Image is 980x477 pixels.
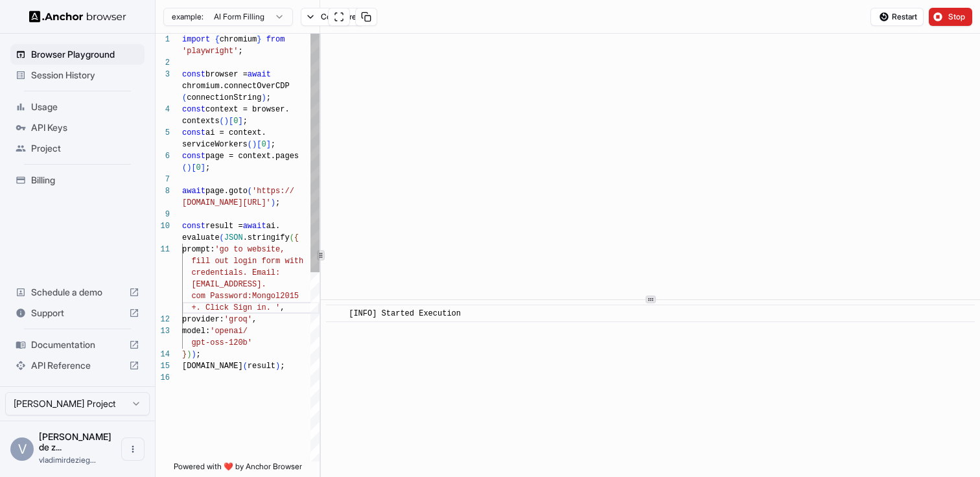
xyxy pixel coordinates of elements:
[31,338,124,351] span: Documentation
[10,65,145,86] div: Session History
[10,282,145,303] div: Schedule a demo
[31,121,139,134] span: API Keys
[39,431,111,452] span: Vladimir de ziegler
[121,437,145,461] button: Open menu
[10,138,145,159] div: Project
[31,100,139,113] span: Usage
[31,48,139,61] span: Browser Playground
[355,8,377,26] button: Copy session ID
[892,12,917,22] span: Restart
[10,117,145,138] div: API Keys
[29,10,126,23] img: Anchor Logo
[31,69,139,82] span: Session History
[31,286,124,299] span: Schedule a demo
[10,303,145,323] div: Support
[10,437,34,461] div: V
[31,174,139,187] span: Billing
[328,8,350,26] button: Open in full screen
[870,8,924,26] button: Restart
[39,455,96,465] span: vladimirdeziegler@gmail.com
[172,12,204,22] span: example:
[301,8,364,26] button: Configure
[31,142,139,155] span: Project
[10,97,145,117] div: Usage
[10,44,145,65] div: Browser Playground
[10,334,145,355] div: Documentation
[929,8,972,26] button: Stop
[948,12,966,22] span: Stop
[10,355,145,376] div: API Reference
[31,359,124,372] span: API Reference
[10,170,145,191] div: Billing
[31,307,124,320] span: Support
